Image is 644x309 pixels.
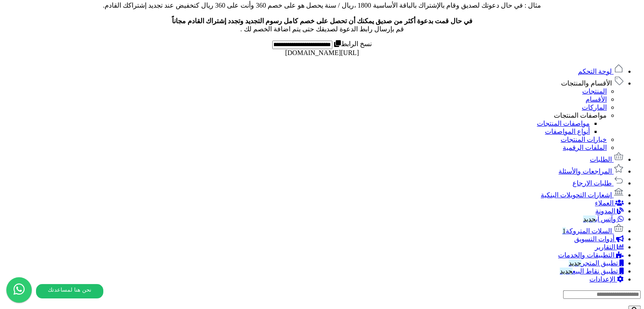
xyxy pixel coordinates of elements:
[590,156,612,163] span: الطلبات
[589,276,624,283] a: الإعدادات
[558,251,624,259] a: التطبيقات والخدمات
[572,179,624,187] a: طلبات الإرجاع
[554,112,607,119] a: مواصفات المنتجات
[583,215,616,223] span: وآتس آب
[541,191,624,199] a: إشعارات التحويلات البنكية
[595,243,624,251] a: التقارير
[561,80,612,87] span: الأقسام والمنتجات
[574,235,624,243] a: أدوات التسويق
[578,68,624,75] a: لوحة التحكم
[537,120,590,127] a: مواصفات المنتجات
[595,207,624,215] a: المدونة
[569,259,624,267] a: تطبيق المتجرجديد
[541,191,612,199] span: إشعارات التحويلات البنكية
[558,251,614,259] span: التطبيقات والخدمات
[583,215,624,223] a: وآتس آبجديد
[595,199,624,207] a: العملاء
[595,243,615,251] span: التقارير
[574,235,614,243] span: أدوات التسويق
[560,268,572,275] span: جديد
[545,128,590,135] a: أنواع المواصفات
[572,179,612,187] span: طلبات الإرجاع
[560,268,624,275] a: تطبيق نقاط البيعجديد
[578,68,612,75] span: لوحة التحكم
[595,207,615,215] span: المدونة
[589,276,615,283] span: الإعدادات
[563,144,607,151] a: الملفات الرقمية
[590,156,624,163] a: الطلبات
[583,215,596,223] span: جديد
[562,227,612,235] span: السلات المتروكة
[558,168,624,175] a: المراجعات والأسئلة
[3,49,641,57] div: [URL][DOMAIN_NAME]
[595,199,614,207] span: العملاء
[582,104,607,111] a: الماركات
[332,40,372,47] label: نسخ الرابط
[172,17,473,25] b: في حال قمت بدعوة أكثر من صديق يمكنك أن تحصل على خصم كامل رسوم التجديد وتجدد إشتراك القادم مجاناً
[569,259,581,267] span: جديد
[562,227,624,235] a: السلات المتروكة1
[586,96,607,103] a: الأقسام
[560,268,618,275] span: تطبيق نقاط البيع
[562,227,566,235] span: 1
[558,168,612,175] span: المراجعات والأسئلة
[569,259,618,267] span: تطبيق المتجر
[561,136,607,143] a: خيارات المنتجات
[582,88,607,95] a: المنتجات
